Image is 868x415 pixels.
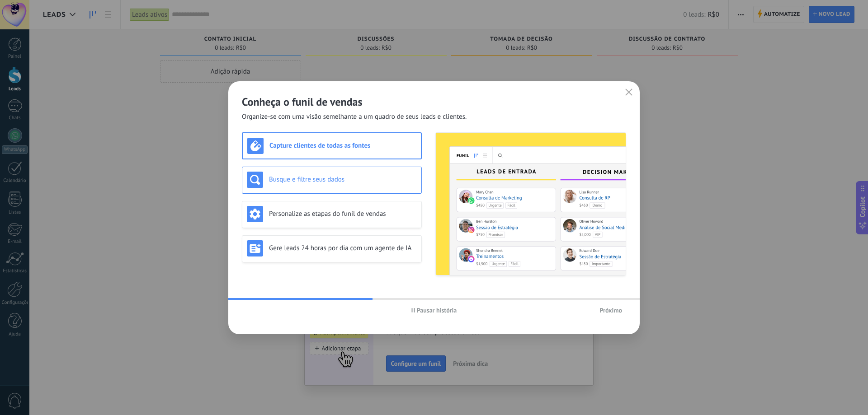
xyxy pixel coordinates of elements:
[269,141,416,150] h3: Capture clientes de todas as fontes
[269,244,417,252] h3: Gere leads 24 horas por dia com um agente de IA
[407,303,461,317] button: Pausar história
[599,307,622,313] span: Próximo
[269,175,417,184] h3: Busque e filtre seus dados
[242,95,626,109] h2: Conheça o funil de vendas
[595,303,626,317] button: Próximo
[242,112,467,121] span: Organize-se com uma visão semelhante a um quadro de seus leads e clientes.
[269,210,417,218] h3: Personalize as etapas do funil de vendas
[417,307,457,313] span: Pausar história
